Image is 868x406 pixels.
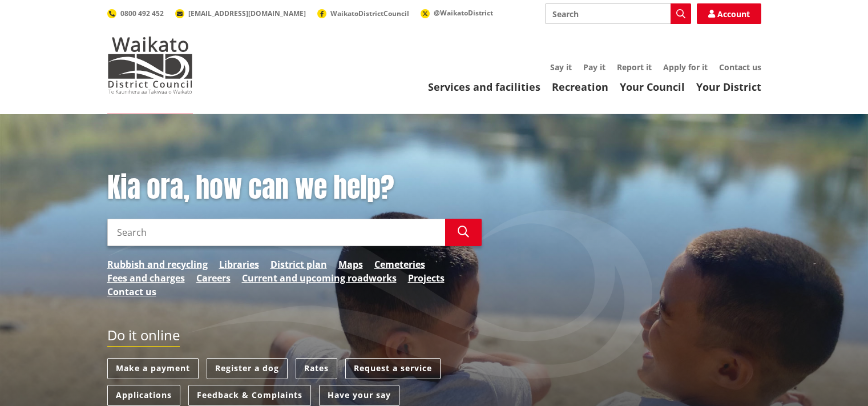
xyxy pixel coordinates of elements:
a: Rubbish and recycling [107,258,208,271]
a: Request a service [345,358,441,379]
a: Maps [338,258,363,271]
span: 0800 492 452 [120,9,164,18]
input: Search input [107,219,445,246]
a: Your District [696,80,761,94]
h1: Kia ora, how can we help? [107,171,482,204]
a: Register a dog [207,358,288,379]
span: WaikatoDistrictCouncil [330,9,409,18]
a: Pay it [583,62,605,73]
a: [EMAIL_ADDRESS][DOMAIN_NAME] [175,9,306,18]
span: @WaikatoDistrict [434,8,493,18]
a: @WaikatoDistrict [421,8,493,18]
a: Have your say [319,385,399,406]
a: Applications [107,385,180,406]
a: District plan [271,258,327,271]
span: [EMAIL_ADDRESS][DOMAIN_NAME] [188,9,306,18]
a: Rates [296,358,337,379]
a: Report it [617,62,652,73]
img: Waikato District Council - Te Kaunihera aa Takiwaa o Waikato [107,37,193,94]
a: WaikatoDistrictCouncil [317,9,409,18]
a: Your Council [620,80,685,94]
h2: Do it online [107,327,180,347]
a: Current and upcoming roadworks [242,271,397,285]
a: Contact us [107,285,156,299]
a: Libraries [219,258,259,271]
a: Careers [196,271,231,285]
a: Say it [550,62,572,73]
a: Apply for it [663,62,708,73]
a: Cemeteries [374,258,425,271]
a: Contact us [719,62,761,73]
a: Recreation [552,80,608,94]
a: Feedback & Complaints [188,385,311,406]
input: Search input [545,3,691,24]
a: Make a payment [107,358,199,379]
a: Account [697,3,761,24]
a: Fees and charges [107,271,185,285]
a: 0800 492 452 [107,9,164,18]
a: Services and facilities [428,80,540,94]
a: Projects [408,271,445,285]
